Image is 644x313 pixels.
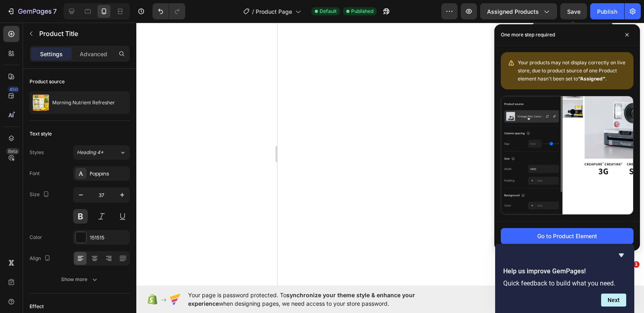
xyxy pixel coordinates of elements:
[252,7,254,16] span: /
[3,3,60,19] button: 7
[503,250,626,307] div: Help us improve GemPages!
[480,3,557,19] button: Assigned Products
[80,50,107,58] p: Advanced
[537,232,597,240] div: Go to Product Element
[567,8,580,15] span: Save
[40,50,63,58] p: Settings
[578,76,605,82] b: “Assigned”
[90,170,128,178] div: Poppins
[616,250,626,260] button: Hide survey
[256,7,292,16] span: Product Page
[30,149,44,156] div: Styles
[501,228,633,244] button: Go to Product Element
[30,253,52,264] div: Align
[33,95,49,111] img: product feature img
[30,78,65,85] div: Product source
[320,8,337,15] span: Default
[30,303,44,310] div: Effect
[188,291,447,308] span: Your page is password protected. To when designing pages, we need access to your store password.
[30,272,130,287] button: Show more
[503,279,626,287] p: Quick feedback to build what you need.
[73,145,130,160] button: Heading 4*
[30,189,51,200] div: Size
[487,7,539,16] span: Assigned Products
[188,292,415,307] span: synchronize your theme style & enhance your experience
[351,8,373,15] span: Published
[30,234,42,241] div: Color
[30,170,40,177] div: Font
[8,86,19,93] div: 450
[53,6,57,16] p: 7
[153,3,185,19] div: Undo/Redo
[90,234,128,241] div: 151515
[61,275,99,283] div: Show more
[503,266,626,276] h2: Help us improve GemPages!
[633,261,640,268] span: 1
[590,3,624,19] button: Publish
[39,29,127,38] p: Product Title
[601,294,626,307] button: Next question
[30,130,52,137] div: Text style
[518,59,625,82] span: Your products may not display correctly on live store, due to product source of one Product eleme...
[77,149,104,156] span: Heading 4*
[52,100,115,106] p: Morning Nutrient Refresher
[597,7,617,16] div: Publish
[6,148,19,154] div: Beta
[560,3,587,19] button: Save
[501,31,555,39] p: One more step required
[278,23,503,286] iframe: Design area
